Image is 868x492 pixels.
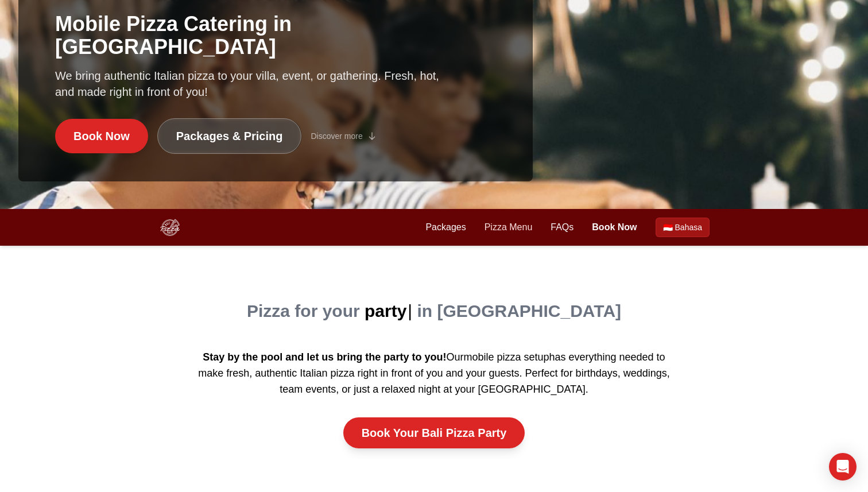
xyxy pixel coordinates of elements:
a: Beralih ke Bahasa Indonesia [656,218,710,237]
p: Our has everything needed to make fresh, authentic Italian pizza right in front of you and your g... [191,349,677,397]
a: Packages [425,220,466,234]
a: Packages & Pricing [157,118,302,154]
h1: Mobile Pizza Catering in [GEOGRAPHIC_DATA] [55,13,496,59]
div: Open Intercom Messenger [829,453,857,481]
span: Bahasa [675,222,702,233]
a: Book Your Bali Pizza Party [343,417,525,448]
p: We bring authentic Italian pizza to your villa, event, or gathering. Fresh, hot, and made right i... [55,68,441,100]
span: Discover more [311,130,362,142]
a: Pizza Menu [485,220,533,234]
span: party [365,301,406,320]
a: Book Now [55,119,148,153]
span: | [408,301,412,320]
a: Book Now [592,220,637,234]
span: Pizza for your [247,301,360,320]
span: in [GEOGRAPHIC_DATA] [417,301,622,320]
strong: Stay by the pool and let us bring the party to you! [203,351,446,363]
a: FAQs [551,220,573,234]
img: Bali Pizza Party Logo [158,216,181,239]
a: mobile pizza setup [463,351,549,363]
